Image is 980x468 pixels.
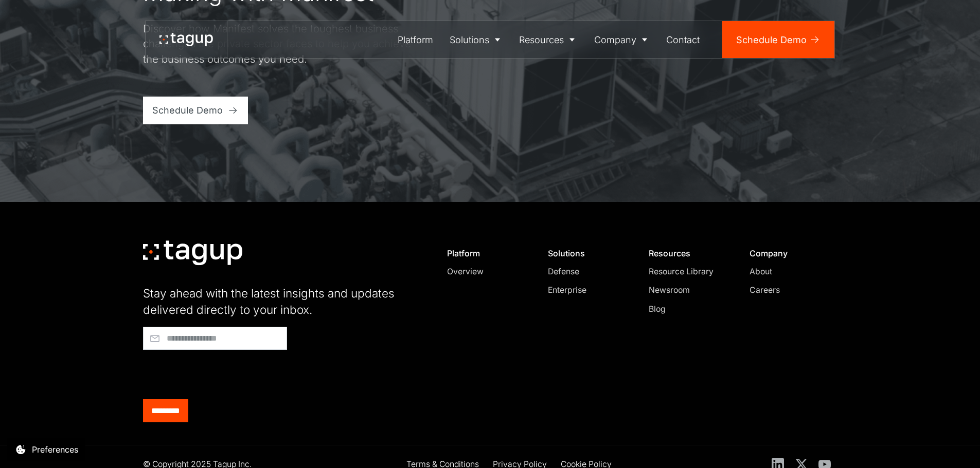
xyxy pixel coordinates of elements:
a: Overview [447,266,526,278]
a: Platform [390,21,442,58]
div: Solutions [548,248,627,258]
div: Schedule Demo [736,33,807,47]
iframe: reCAPTCHA [143,354,299,395]
a: Resource Library [649,266,727,278]
div: Platform [447,248,526,258]
div: Resources [519,33,564,47]
div: Resources [649,248,727,258]
a: Company [586,21,658,58]
a: Resources [511,21,586,58]
div: Platform [398,33,433,47]
div: Company [750,248,828,258]
a: Contact [658,21,708,58]
div: Solutions [450,33,489,47]
div: Schedule Demo [152,103,223,117]
a: Defense [548,266,627,278]
div: Company [594,33,636,47]
a: Solutions [441,21,511,58]
form: Footer - Early Access [143,327,421,422]
a: Careers [750,284,828,296]
div: Preferences [32,443,78,456]
a: Schedule Demo [722,21,834,58]
a: Blog [649,303,727,315]
div: Stay ahead with the latest insights and updates delivered directly to your inbox. [143,285,421,317]
a: Enterprise [548,284,627,296]
a: Schedule Demo [143,97,248,124]
a: Newsroom [649,284,727,296]
a: About [750,266,828,278]
div: Contact [666,33,700,47]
